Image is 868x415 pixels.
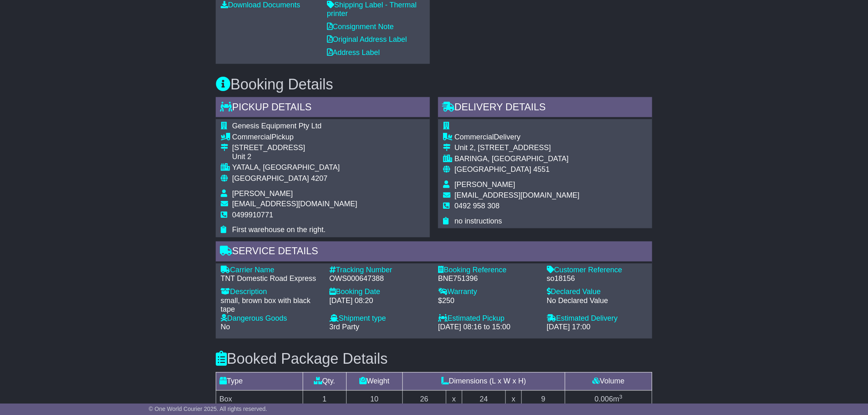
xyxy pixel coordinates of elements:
[565,372,652,390] td: Volume
[221,323,230,331] span: No
[547,266,647,275] div: Customer Reference
[329,297,430,306] div: [DATE] 08:20
[346,390,402,408] td: 10
[455,165,531,173] span: [GEOGRAPHIC_DATA]
[438,288,539,297] div: Warranty
[327,48,380,57] a: Address Label
[329,275,430,284] div: OWS000647388
[565,390,652,408] td: m
[149,406,267,412] span: © One World Courier 2025. All rights reserved.
[446,390,462,408] td: x
[547,288,647,297] div: Declared Value
[595,395,613,404] span: 0.006
[232,153,357,162] div: Unit 2
[438,315,539,324] div: Estimated Pickup
[402,372,565,390] td: Dimensions (L x W x H)
[547,275,647,284] div: so18156
[221,1,300,9] a: Download Documents
[455,155,580,164] div: BARINGA, [GEOGRAPHIC_DATA]
[547,297,647,306] div: No Declared Value
[232,200,357,208] span: [EMAIL_ADDRESS][DOMAIN_NAME]
[522,390,565,408] td: 9
[327,1,417,18] a: Shipping Label - Thermal printer
[216,242,652,264] div: Service Details
[455,144,580,153] div: Unit 2, [STREET_ADDRESS]
[438,297,539,306] div: $250
[232,144,357,153] div: [STREET_ADDRESS]
[232,189,293,198] span: [PERSON_NAME]
[216,351,652,367] h3: Booked Package Details
[221,275,321,284] div: TNT Domestic Road Express
[232,211,273,219] span: 0499910771
[232,163,357,172] div: YATALA, [GEOGRAPHIC_DATA]
[346,372,402,390] td: Weight
[327,23,394,31] a: Consignment Note
[232,174,309,182] span: [GEOGRAPHIC_DATA]
[455,217,502,226] span: no instructions
[221,297,321,315] div: small, brown box with black tape
[455,180,515,189] span: [PERSON_NAME]
[221,288,321,297] div: Description
[438,266,539,275] div: Booking Reference
[232,133,357,142] div: Pickup
[303,372,346,390] td: Qty.
[547,323,647,332] div: [DATE] 17:00
[216,76,652,93] h3: Booking Details
[438,97,652,119] div: Delivery Details
[455,133,580,142] div: Delivery
[232,122,322,130] span: Genesis Equipment Pty Ltd
[438,275,539,284] div: BNE751396
[329,323,359,331] span: 3rd Party
[216,372,303,390] td: Type
[455,202,500,210] span: 0492 958 308
[329,315,430,324] div: Shipment type
[619,394,623,400] sup: 3
[303,390,346,408] td: 1
[216,97,430,119] div: Pickup Details
[327,35,407,43] a: Original Address Label
[547,315,647,324] div: Estimated Delivery
[455,192,580,200] span: [EMAIL_ADDRESS][DOMAIN_NAME]
[311,174,327,182] span: 4207
[329,288,430,297] div: Booking Date
[216,390,303,408] td: Box
[232,226,326,234] span: First warehouse on the right.
[455,133,494,141] span: Commercial
[232,133,272,141] span: Commercial
[402,390,446,408] td: 26
[221,315,321,324] div: Dangerous Goods
[438,323,539,332] div: [DATE] 08:16 to 15:00
[329,266,430,275] div: Tracking Number
[462,390,506,408] td: 24
[221,266,321,275] div: Carrier Name
[505,390,521,408] td: x
[533,165,550,173] span: 4551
